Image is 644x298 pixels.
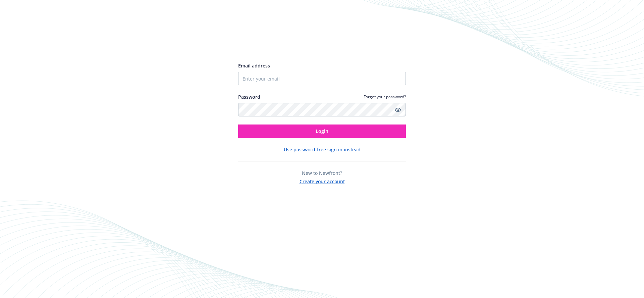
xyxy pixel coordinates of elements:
a: Forgot your password? [364,94,406,100]
button: Create your account [300,177,345,185]
button: Use password-free sign in instead [284,146,361,153]
span: Email address [238,62,270,69]
span: New to Newfront? [302,170,342,176]
span: Login [316,128,328,134]
img: Newfront logo [238,38,302,50]
a: Show password [394,106,402,114]
input: Enter your password [238,103,406,116]
button: Login [238,125,406,138]
input: Enter your email [238,72,406,85]
label: Password [238,93,260,100]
